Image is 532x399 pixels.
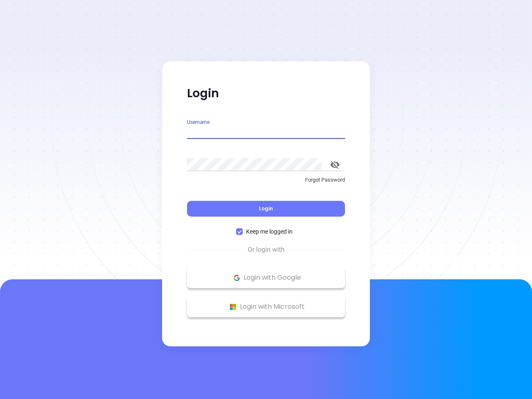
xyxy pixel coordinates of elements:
[191,300,341,313] p: Login with Microsoft
[243,227,296,236] span: Keep me logged in
[187,120,209,125] label: Username
[325,155,345,175] button: toggle password visibility
[187,176,345,191] a: Forgot Password
[187,176,345,184] p: Forgot Password
[191,271,341,284] p: Login with Google
[228,302,238,312] img: Microsoft Logo
[187,296,345,317] button: Microsoft Logo Login with Microsoft
[232,273,242,283] img: Google Logo
[259,205,273,212] span: Login
[187,86,345,101] p: Login
[244,245,289,255] span: Or login with
[187,201,345,217] button: Login
[187,267,345,288] button: Google Logo Login with Google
